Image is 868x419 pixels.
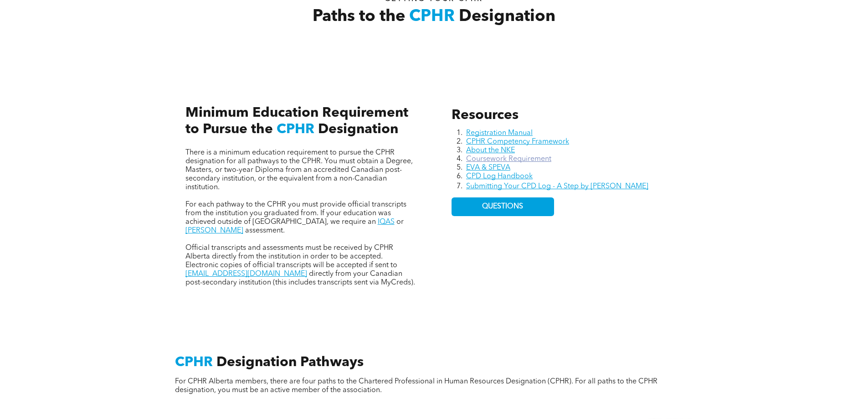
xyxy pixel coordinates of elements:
span: CPHR [409,9,455,25]
span: CPHR [175,356,213,369]
a: CPD Log Handbook [466,173,533,180]
span: assessment. [245,227,285,234]
span: Official transcripts and assessments must be received by CPHR Alberta directly from the instituti... [185,244,397,269]
span: QUESTIONS [482,202,523,211]
span: CPHR [277,123,314,136]
a: IQAS [378,218,395,226]
a: Coursework Requirement [466,155,551,163]
a: About the NKE [466,147,515,154]
span: Designation [459,9,555,25]
span: There is a minimum education requirement to pursue the CPHR designation for all pathways to the C... [185,149,413,191]
a: [PERSON_NAME] [185,227,243,234]
span: For CPHR Alberta members, there are four paths to the Chartered Professional in Human Resources D... [175,378,657,394]
span: Designation Pathways [216,356,364,369]
span: Paths to the [313,9,405,25]
span: Designation [318,123,398,136]
span: For each pathway to the CPHR you must provide official transcripts from the institution you gradu... [185,201,406,226]
span: Minimum Education Requirement to Pursue the [185,106,408,136]
a: Submitting Your CPD Log - A Step by [PERSON_NAME] [466,183,648,190]
a: QUESTIONS [452,197,554,216]
a: Registration Manual [466,129,533,137]
a: CPHR Competency Framework [466,138,569,145]
a: [EMAIL_ADDRESS][DOMAIN_NAME] [185,270,307,278]
span: or [396,218,404,226]
span: Resources [452,109,519,122]
a: EVA & SPEVA [466,164,510,171]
